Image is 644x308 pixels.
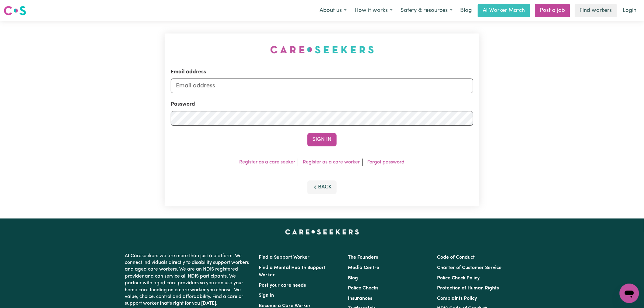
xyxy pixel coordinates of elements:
[437,255,475,260] a: Code of Conduct
[620,284,639,303] iframe: Button to launch messaging window
[348,255,378,260] a: The Founders
[535,4,570,17] a: Post a job
[240,160,296,165] a: Register as a care seeker
[348,296,372,301] a: Insurances
[307,133,337,146] button: Sign In
[303,160,360,165] a: Register as a care worker
[259,265,326,278] a: Find a Mental Health Support Worker
[351,4,397,17] button: How it works
[368,160,405,165] a: Forgot password
[478,4,530,17] a: AI Worker Match
[437,276,480,281] a: Police Check Policy
[575,4,617,17] a: Find workers
[619,4,640,17] a: Login
[4,5,26,16] img: Careseekers logo
[437,296,477,301] a: Complaints Policy
[285,229,359,234] a: Careseekers home page
[171,100,195,108] label: Password
[348,276,358,281] a: Blog
[4,4,26,18] a: Careseekers logo
[348,286,378,291] a: Police Checks
[171,68,206,76] label: Email address
[171,79,473,93] input: Email address
[457,4,475,17] a: Blog
[259,283,306,288] a: Post your care needs
[259,293,274,298] a: Sign In
[316,4,351,17] button: About us
[259,255,310,260] a: Find a Support Worker
[307,180,337,194] button: Back
[397,4,457,17] button: Safety & resources
[348,265,379,270] a: Media Centre
[437,265,502,270] a: Charter of Customer Service
[437,286,499,291] a: Protection of Human Rights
